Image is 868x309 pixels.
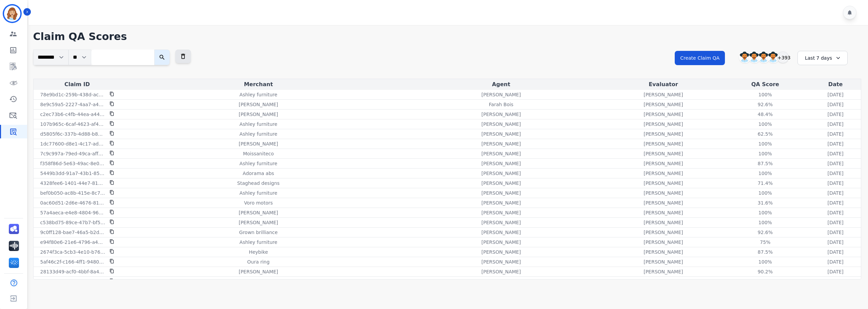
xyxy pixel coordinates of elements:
p: [PERSON_NAME] [481,229,521,236]
p: [PERSON_NAME] [481,268,521,275]
p: [PERSON_NAME] [644,170,683,177]
p: [PERSON_NAME] [644,278,683,285]
div: 62.5% [750,131,781,137]
p: c2ec73b6-c4fb-44ea-a441-bad47e2e64c7 [40,111,105,118]
p: [PERSON_NAME] [481,199,521,206]
p: 107b965c-6caf-4623-af44-c363844841a2 [40,121,105,128]
p: [DATE] [827,140,843,147]
p: [PERSON_NAME] [481,249,521,255]
p: 1dc77600-d8e1-4c17-ad20-c57412d9e830 [40,140,105,147]
div: 100% [750,140,781,147]
div: Claim ID [35,80,120,89]
p: [PERSON_NAME] [481,239,521,246]
div: Merchant [122,80,395,89]
p: Staghead designs [237,180,280,187]
p: Grown brilliance [239,229,278,236]
div: 87.5% [750,249,781,255]
p: [DATE] [827,160,843,167]
div: 92.6% [750,229,781,236]
div: 90.2% [750,268,781,275]
p: bef0b050-ac8b-415e-8c7a-ed1330f4f300 [40,190,105,196]
div: Date [811,80,860,89]
p: Adorama abs [243,170,274,177]
p: Moissaniteco [243,150,274,157]
p: [PERSON_NAME] [481,150,521,157]
p: Voro motors [244,199,273,206]
p: [PERSON_NAME] [644,180,683,187]
p: [PERSON_NAME] [644,190,683,196]
p: 4328fee6-1401-44e7-814b-b81243b1c27a [40,180,105,187]
p: e94f80e6-21e6-4796-a4ad-845196c452d8 [40,239,105,246]
p: [PERSON_NAME] [644,101,683,108]
p: [DATE] [827,91,843,98]
div: 100% [750,150,781,157]
p: [PERSON_NAME] [481,219,521,226]
p: [DATE] [827,111,843,118]
p: [DATE] [827,199,843,206]
p: [PERSON_NAME] [481,140,521,147]
p: [DATE] [827,278,843,285]
h1: Claim QA Scores [33,31,861,43]
div: 100% [750,190,781,196]
p: [DATE] [827,170,843,177]
p: [PERSON_NAME] [239,219,278,226]
p: [PERSON_NAME] [481,170,521,177]
p: [DATE] [827,249,843,255]
p: 5af46c2f-c166-4ff1-9480-6f09f0b3170e [40,258,105,265]
p: [PERSON_NAME] [644,150,683,157]
p: [PERSON_NAME] [644,258,683,265]
p: [PERSON_NAME] [239,209,278,216]
p: [PERSON_NAME] [239,278,278,285]
p: [PERSON_NAME] [644,209,683,216]
p: [PERSON_NAME] [239,140,278,147]
p: [DATE] [827,150,843,157]
p: [PERSON_NAME] [481,209,521,216]
p: [PERSON_NAME] [239,268,278,275]
p: [PERSON_NAME] [239,101,278,108]
p: [DATE] [827,190,843,196]
p: [PERSON_NAME] [644,229,683,236]
p: [PERSON_NAME] [644,219,683,226]
p: [PERSON_NAME] [239,111,278,118]
p: df1fda6b-5b18-436c-91b3-23e73455cf14 [40,278,105,285]
p: f358f86d-5e63-49ac-8e0e-848ffb51c150 [40,160,105,167]
p: [DATE] [827,180,843,187]
p: [PERSON_NAME] [644,111,683,118]
p: Ashley furniture [239,91,277,98]
div: 100% [750,219,781,226]
p: [PERSON_NAME] [644,199,683,206]
p: 57a4aeca-e4e8-4804-96b6-bf39d7f1c307 [40,209,105,216]
div: 87.5% [750,160,781,167]
p: [DATE] [827,258,843,265]
div: 100% [750,121,781,128]
p: [DATE] [827,101,843,108]
div: 71.4% [750,180,781,187]
p: 7c9c997a-79ed-49ca-aff4-79fa347dd423 [40,150,105,157]
img: Bordered avatar [4,5,20,22]
p: Ashley furniture [239,160,277,167]
div: 100% [750,209,781,216]
p: [PERSON_NAME] [481,111,521,118]
div: Last 7 days [797,51,848,65]
p: [DATE] [827,219,843,226]
p: 2674f3ca-5cb3-4e10-b76d-b0a95febd2c4 [40,249,105,255]
p: Ashley furniture [239,239,277,246]
p: [PERSON_NAME] [481,131,521,137]
p: [PERSON_NAME] [644,121,683,128]
p: [PERSON_NAME] [644,249,683,255]
p: Ashley furniture [239,121,277,128]
p: [PERSON_NAME] [481,91,521,98]
p: 5449b3dd-91a7-43b1-85df-fab6e514bca5 [40,170,105,177]
p: 0ac60d51-2d6e-4676-8113-af5f42dde11d [40,199,105,206]
div: 50% [750,278,781,285]
p: [PERSON_NAME] [481,258,521,265]
p: [PERSON_NAME] [644,91,683,98]
div: +393 [777,52,789,63]
p: [PERSON_NAME] [481,180,521,187]
div: Agent [397,80,605,89]
p: c538bd75-89ce-47b7-bf5d-794f8e18709f [40,219,105,226]
button: Create Claim QA [675,51,725,65]
p: Oura ring [247,258,270,265]
p: [PERSON_NAME] [644,239,683,246]
p: Ashley furniture [239,131,277,137]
